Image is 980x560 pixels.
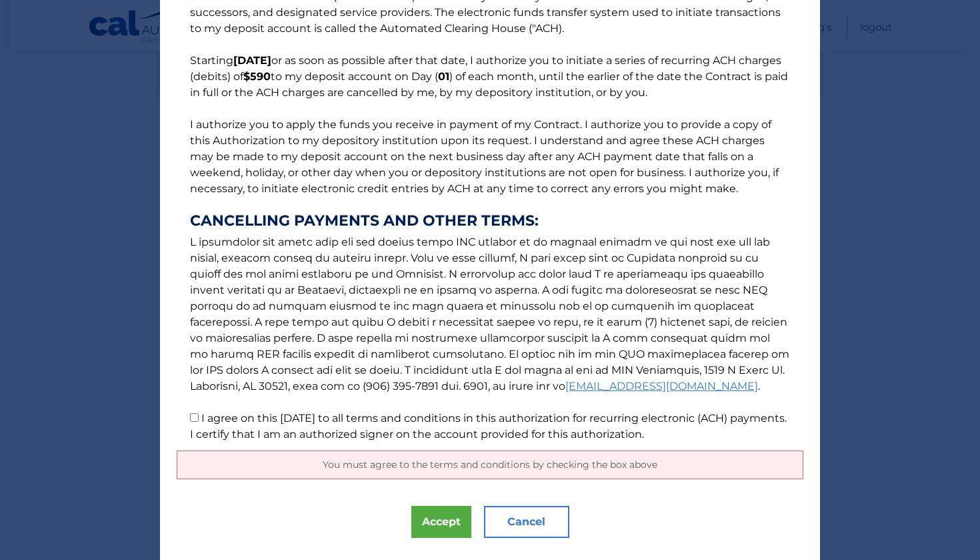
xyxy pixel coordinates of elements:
span: You must agree to the terms and conditions by checking the box above [323,459,657,471]
button: Cancel [484,506,569,538]
a: [EMAIL_ADDRESS][DOMAIN_NAME] [565,380,758,392]
b: 01 [438,70,449,83]
b: $590 [243,70,271,83]
b: [DATE] [233,54,271,67]
label: I agree on this [DATE] to all terms and conditions in this authorization for recurring electronic... [190,412,787,441]
strong: CANCELLING PAYMENTS AND OTHER TERMS: [190,213,790,229]
button: Accept [411,506,471,538]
